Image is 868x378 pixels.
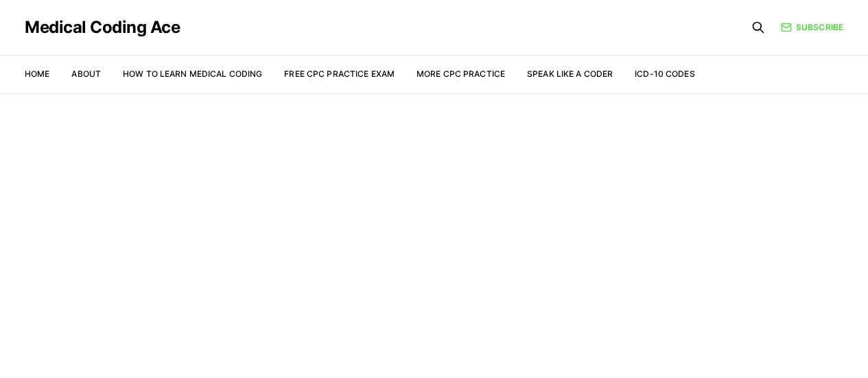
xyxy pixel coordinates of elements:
a: About [71,69,101,79]
a: Subscribe [781,21,843,34]
a: ICD-10 Codes [635,69,694,79]
a: Medical Coding Ace [25,19,180,36]
a: More CPC Practice [417,69,505,79]
a: Home [25,69,49,79]
a: Speak Like a Coder [527,69,613,79]
a: Free CPC Practice Exam [284,69,395,79]
a: How to Learn Medical Coding [123,69,262,79]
